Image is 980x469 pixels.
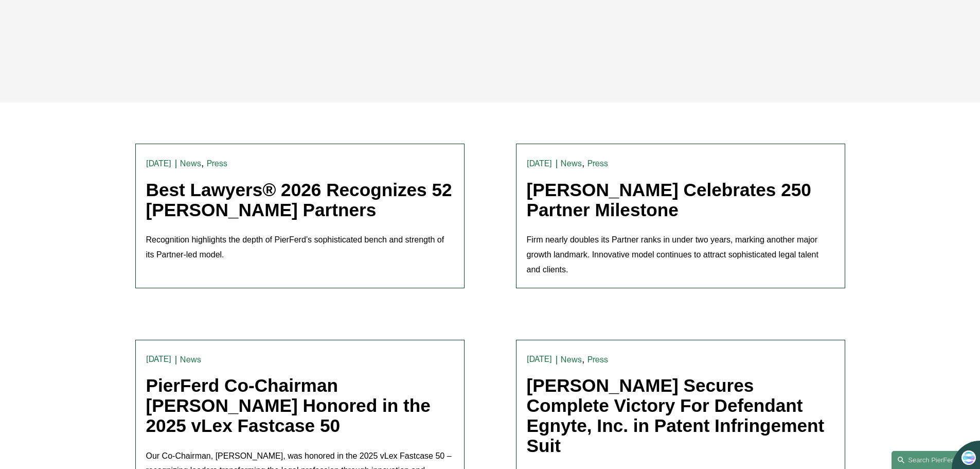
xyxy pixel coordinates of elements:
[146,375,431,435] a: PierFerd Co-Chairman [PERSON_NAME] Honored in the 2025 vLex Fastcase 50
[527,160,553,168] time: [DATE]
[527,355,553,363] time: [DATE]
[146,180,452,220] a: Best Lawyers® 2026 Recognizes 52 [PERSON_NAME] Partners
[527,233,834,277] p: Firm nearly doubles its Partner ranks in under two years, marking another major growth landmark. ...
[587,159,609,168] a: Press
[892,451,964,469] a: Search this site
[207,159,228,168] a: Press
[146,233,454,263] p: Recognition highlights the depth of PierFerd’s sophisticated bench and strength of its Partner-le...
[582,354,584,364] span: ,
[201,158,204,168] span: ,
[582,158,584,168] span: ,
[146,160,172,168] time: [DATE]
[146,355,172,363] time: [DATE]
[561,159,582,168] a: News
[180,355,201,364] a: News
[180,159,201,168] a: News
[527,375,825,455] a: [PERSON_NAME] Secures Complete Victory For Defendant Egnyte, Inc. in Patent Infringement Suit
[561,355,582,364] a: News
[587,355,609,364] a: Press
[527,180,811,220] a: [PERSON_NAME] Celebrates 250 Partner Milestone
